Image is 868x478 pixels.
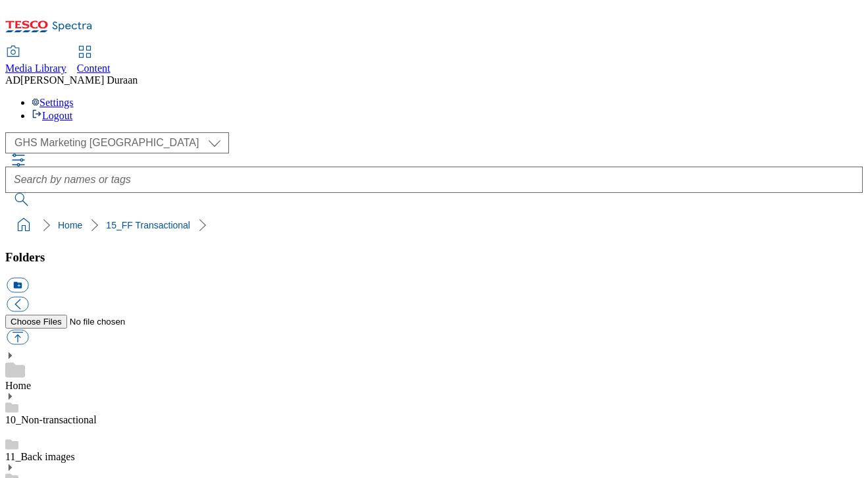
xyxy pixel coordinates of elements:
a: home [13,215,34,236]
input: Search by names or tags [5,167,863,193]
a: Settings [32,97,74,108]
a: Logout [32,110,72,121]
span: AD [5,74,20,86]
span: Content [77,63,111,74]
a: Home [58,220,82,230]
a: Content [77,47,111,74]
a: 15_FF Transactional [106,220,190,230]
a: 10_Non-transactional [5,414,97,425]
a: Media Library [5,47,66,74]
a: 11_Back images [5,451,75,462]
nav: breadcrumb [5,213,863,238]
span: Media Library [5,63,66,74]
a: Home [5,380,31,391]
span: [PERSON_NAME] Duraan [20,74,138,86]
h3: Folders [5,250,863,265]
